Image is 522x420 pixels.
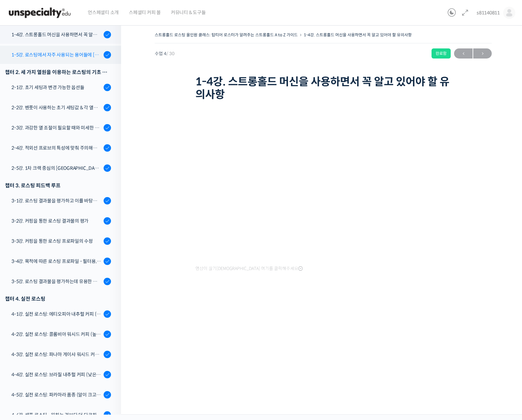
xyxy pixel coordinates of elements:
span: / 30 [166,51,175,56]
div: 4-1강. 실전 로스팅: 에티오피아 내추럴 커피 (당분이 많이 포함되어 있고 색이 고르지 않은 경우) [11,310,102,318]
div: 3-1강. 로스팅 결과물을 평가하고 이를 바탕으로 프로파일을 설계하는 방법 [11,197,102,204]
div: 4-4강. 실전 로스팅: 브라질 내추럴 커피 (낮은 고도에서 재배되어 당분과 밀도가 낮은 경우) [11,371,102,378]
span: → [473,49,492,58]
a: ←이전 [454,48,473,59]
a: 스트롱홀드 로스팅 올인원 클래스: 탑티어 로스터가 알려주는 스트롱홀드 A to Z 가이드 [155,32,298,37]
h1: 1-4강. 스트롱홀드 머신을 사용하면서 꼭 알고 있어야 할 유의사항 [195,75,451,101]
a: 다음→ [473,48,492,59]
a: 설정 [87,213,129,230]
span: 1 [68,213,71,218]
span: 영상이 끊기[DEMOGRAPHIC_DATA] 여기를 클릭해주세요 [195,266,303,271]
span: s81140811 [477,10,500,16]
div: 4-3강. 실전 로스팅: 파나마 게이샤 워시드 커피 (플레이버 프로파일이 로스팅하기 까다로운 경우) [11,351,102,358]
div: 3-3강. 커핑을 통한 로스팅 프로파일의 수정 [11,237,102,245]
div: 4-5강. 실전 로스팅: 파카마라 품종 (알이 크고 산지에서 건조가 고르게 되기 힘든 경우) [11,391,102,398]
div: 2-3강. 과감한 열 조절이 필요할 때와 미세한 열 조절이 필요할 때 [11,124,102,131]
span: 설정 [104,223,112,229]
a: 1-4강. 스트롱홀드 머신을 사용하면서 꼭 알고 있어야 할 유의사항 [304,32,412,37]
div: 완료함 [432,48,451,59]
a: 1대화 [44,213,87,230]
div: 3-4강. 목적에 따른 로스팅 프로파일 - 필터용, 에스프레소용 [11,258,102,265]
div: 2-1강. 초기 세팅과 변경 가능한 옵션들 [11,84,102,91]
div: 3-2강. 커핑을 통한 로스팅 결과물의 평가 [11,217,102,225]
div: 3-5강. 로스팅 결과물을 평가하는데 유용한 팁들 - 연수를 활용한 커핑, 커핑용 분쇄도 찾기, 로스트 레벨에 따른 QC 등 [11,278,102,285]
div: 2-2강. 벤풋이 사용하는 초기 세팅값 & 각 열원이 하는 역할 [11,104,102,111]
div: 1-5강. 로스팅에서 자주 사용되는 용어들에 [DATE] 이해 [11,51,102,59]
div: 2-4강. 적외선 프로브의 특성에 맞춰 주의해야 할 점들 [11,144,102,152]
div: 챕터 3. 로스팅 피드백 루프 [5,181,111,190]
div: 챕터 4. 실전 로스팅 [5,294,111,303]
div: 2-5강. 1차 크랙 중심의 [GEOGRAPHIC_DATA]에 관하여 [11,164,102,172]
div: 챕터 2. 세 가지 열원을 이용하는 로스팅의 기초 설계 [5,68,111,77]
div: 4-2강. 실전 로스팅: 콜롬비아 워시드 커피 (높은 밀도와 수분율 때문에 1차 크랙에서 많은 수분을 방출하는 경우) [11,331,102,338]
a: 홈 [2,213,44,230]
span: 홈 [21,223,25,229]
div: 1-4강. 스트롱홀드 머신을 사용하면서 꼭 알고 있어야 할 유의사항 [11,31,102,38]
div: 4-6강. 샘플 로스팅 - 원하는 것보다 더 다크하게 로스팅 하는 이유 [11,411,102,419]
span: ← [454,49,473,58]
span: 대화 [62,224,70,229]
span: 수업 4 [155,51,175,56]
